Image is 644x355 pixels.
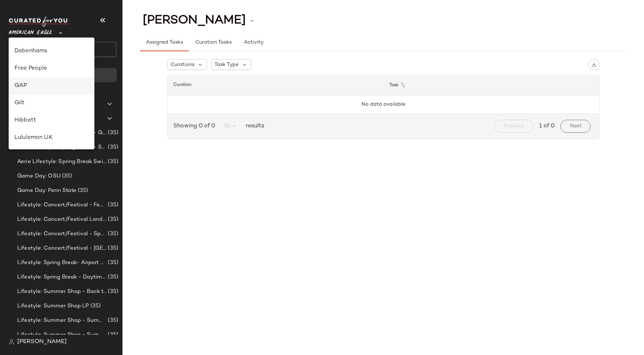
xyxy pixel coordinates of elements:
img: svg%3e [9,339,14,345]
span: (35) [106,244,118,253]
span: Game Day: Penn State [17,187,76,195]
span: Curation Tasks [195,40,231,45]
span: Lifestyle: Concert/Festival - [GEOGRAPHIC_DATA] [17,244,106,253]
div: Gilt [14,99,89,108]
th: Curation [168,75,383,95]
span: (35) [106,288,118,296]
span: (35) [76,187,88,195]
div: Free People [14,64,89,73]
span: Lifestyle: Summer Shop - Back to School Essentials [17,288,106,296]
img: cfy_white_logo.C9jOOHJF.svg [9,17,70,27]
span: Lifestyle: Concert/Festival - Sporty [17,230,106,238]
span: Lifestyle: Summer Shop LP [17,302,89,310]
div: Hibbett [14,116,89,125]
button: Next [560,120,590,133]
span: [PERSON_NAME] [143,14,246,27]
span: Lifestyle: Concert/Festival Landing Page [17,215,106,224]
span: Aerie Lifestyle: Spring Break Swimsuits Landing Page [17,158,106,166]
span: (35) [106,129,118,137]
span: (35) [106,259,118,267]
span: results [243,122,264,131]
span: (35) [106,158,118,166]
span: [PERSON_NAME] [17,338,67,346]
span: Next [569,123,581,129]
span: Lifestyle: Spring Break - Daytime Casual [17,273,106,281]
span: Showing 0 of 0 [173,122,218,131]
span: (35) [61,172,72,180]
span: (35) [106,143,118,152]
span: (35) [106,201,118,209]
span: (35) [89,302,101,310]
span: (35) [106,316,118,325]
span: Lifestyle: Spring Break- Airport Style [17,259,106,267]
span: 1 of 0 [539,122,555,131]
span: Activity [244,40,263,45]
span: Lifestyle: Summer Shop - Summer Abroad [17,316,106,325]
div: GAP [14,82,89,90]
th: Task [383,75,599,95]
span: Assigned Tasks [146,40,183,45]
div: Debenhams [14,47,89,56]
span: Lifestyle: Concert/Festival - Femme [17,201,106,209]
span: American Eagle [9,25,52,38]
span: (35) [106,215,118,224]
div: undefined-list [9,38,94,149]
span: (35) [106,331,118,339]
div: Lululemon UK [14,133,89,142]
img: svg%3e [591,62,596,67]
td: No data available [168,95,599,114]
span: Task Type [214,61,239,69]
span: Lifestyle: Summer Shop - Summer Internship [17,331,106,339]
span: Game Day: OSU [17,172,61,180]
span: (35) [106,273,118,281]
span: (35) [106,230,118,238]
span: Curations [170,61,195,69]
